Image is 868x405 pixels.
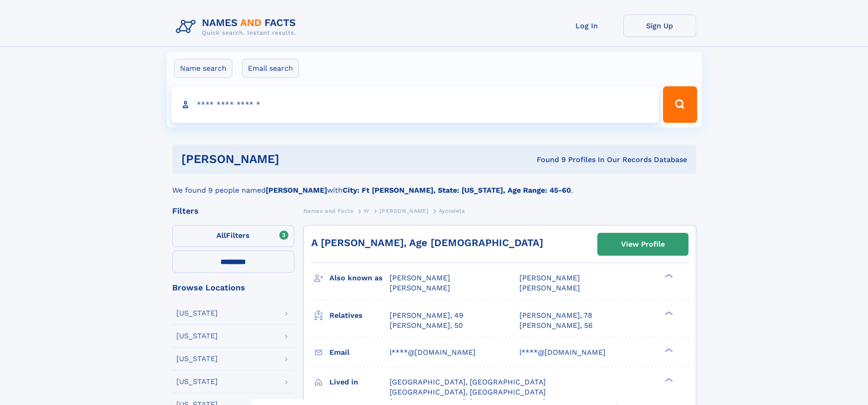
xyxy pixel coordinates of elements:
[176,355,218,363] div: [US_STATE]
[364,205,370,216] a: W
[390,388,546,396] span: [GEOGRAPHIC_DATA], [GEOGRAPHIC_DATA]
[176,310,218,317] div: [US_STATE]
[303,205,354,216] a: Names and Facts
[311,237,543,248] a: A [PERSON_NAME], Age [DEMOGRAPHIC_DATA]
[663,310,673,316] div: ❯
[172,225,294,247] label: Filters
[172,15,303,39] img: Logo Names and Facts
[329,374,390,390] h3: Lived in
[171,86,659,123] input: search input
[663,377,673,383] div: ❯
[663,273,673,279] div: ❯
[181,153,408,165] h1: [PERSON_NAME]
[390,310,463,321] a: [PERSON_NAME], 49
[439,208,465,214] span: Ayondela
[364,208,370,214] span: W
[663,86,697,123] button: Search Button
[519,310,592,321] a: [PERSON_NAME], 78
[550,15,623,37] a: Log In
[390,284,450,292] span: [PERSON_NAME]
[242,59,299,78] label: Email search
[266,186,327,195] b: [PERSON_NAME]
[174,59,232,78] label: Name search
[519,274,580,282] span: [PERSON_NAME]
[408,155,687,165] div: Found 9 Profiles In Our Records Database
[390,274,450,282] span: [PERSON_NAME]
[176,332,218,340] div: [US_STATE]
[621,234,665,255] div: View Profile
[329,270,390,286] h3: Also known as
[598,233,688,255] a: View Profile
[519,284,580,292] span: [PERSON_NAME]
[343,186,571,195] b: City: Ft [PERSON_NAME], State: [US_STATE], Age Range: 45-60
[663,347,673,353] div: ❯
[519,321,593,331] a: [PERSON_NAME], 56
[176,378,218,385] div: [US_STATE]
[380,205,428,216] a: [PERSON_NAME]
[380,208,428,214] span: [PERSON_NAME]
[216,231,226,240] span: All
[172,207,294,215] div: Filters
[172,284,294,292] div: Browse Locations
[390,378,546,386] span: [GEOGRAPHIC_DATA], [GEOGRAPHIC_DATA]
[390,321,463,331] a: [PERSON_NAME], 50
[329,345,390,360] h3: Email
[329,308,390,323] h3: Relatives
[172,174,696,196] div: We found 9 people named with .
[623,15,696,37] a: Sign Up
